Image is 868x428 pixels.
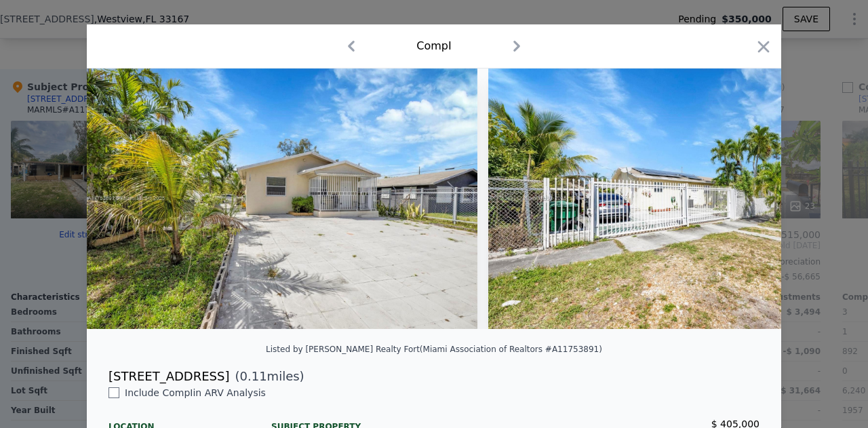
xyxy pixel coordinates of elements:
[266,345,602,354] div: Listed by [PERSON_NAME] Realty Fort (Miami Association of Realtors #A11753891)
[416,38,451,54] div: Comp I
[240,369,267,383] span: 0.11
[119,387,271,398] span: Include Comp I in ARV Analysis
[87,69,477,329] img: Property Img
[229,367,304,386] span: ( miles)
[108,367,229,386] div: [STREET_ADDRESS]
